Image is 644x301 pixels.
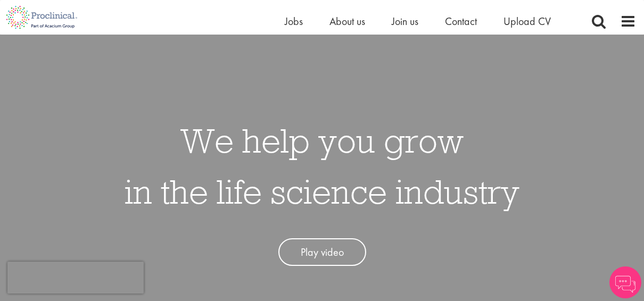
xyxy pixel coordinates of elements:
[329,14,365,28] a: About us
[285,14,303,28] a: Jobs
[609,266,641,298] img: Chatbot
[125,115,519,217] h1: We help you grow in the life science industry
[445,14,477,28] a: Contact
[278,238,366,266] a: Play video
[503,14,551,28] a: Upload CV
[392,14,418,28] a: Join us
